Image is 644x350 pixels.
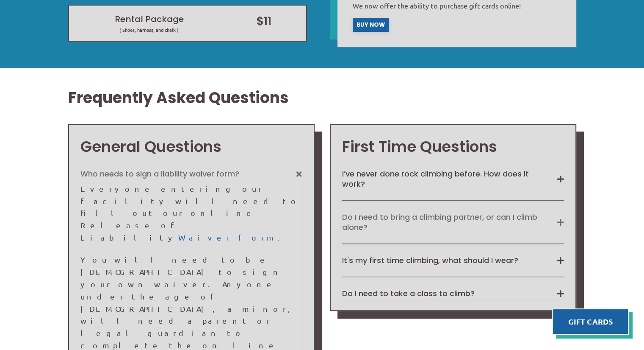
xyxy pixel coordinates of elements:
[68,87,576,109] h2: Frequently Asked Questions
[357,22,385,28] span: Buy Now
[77,13,222,25] h2: Rental Package
[80,136,302,157] h3: General Questions
[229,13,299,29] h2: $11
[80,183,302,244] p: Everyone entering our facility will need to fill out our online Release of Liability .
[353,1,561,11] div: We now offer the ability to purchase gift cards online!
[353,18,389,32] a: Buy Now
[342,136,564,157] h3: First Time Questions
[178,233,277,242] a: Waiver form
[77,27,222,33] span: ( Shoes, harness, and chalk )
